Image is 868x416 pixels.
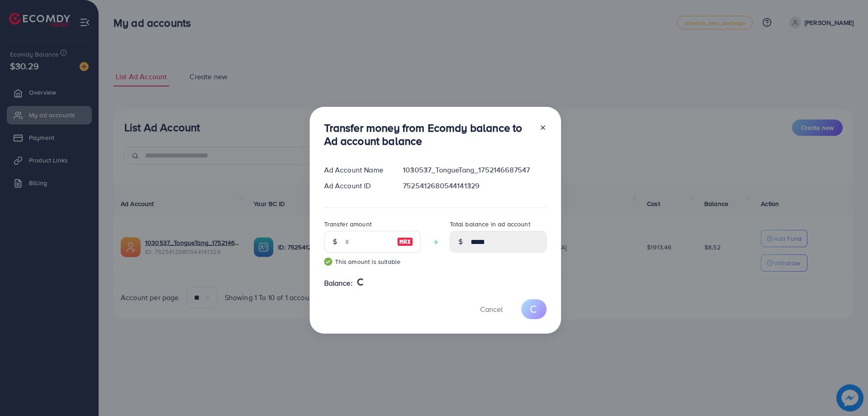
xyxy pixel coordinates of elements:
h3: Transfer money from Ecomdy balance to Ad account balance [324,121,532,148]
img: guide [324,258,332,266]
small: This amount is suitable [324,257,421,266]
div: 1030537_TongueTang_1752146687547 [396,165,553,175]
span: Balance: [324,278,353,288]
label: Transfer amount [324,220,372,229]
div: 7525412680544141329 [396,181,553,191]
label: Total balance in ad account [450,220,530,229]
div: Ad Account ID [317,181,396,191]
img: image [397,236,413,247]
span: Cancel [480,304,503,314]
div: Ad Account Name [317,165,396,175]
button: Cancel [469,299,514,319]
